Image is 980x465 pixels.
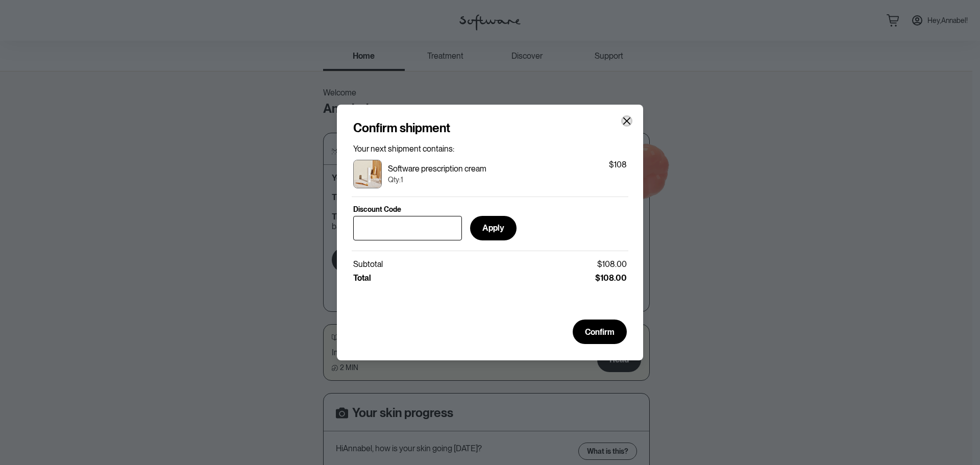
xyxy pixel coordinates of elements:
p: Discount Code [353,205,401,214]
button: Confirm [573,320,627,344]
p: Qty: 1 [388,176,486,184]
button: Close [623,117,631,125]
p: $108.00 [597,259,627,269]
p: Your next shipment contains: [353,144,627,154]
p: Subtotal [353,259,383,269]
h4: Confirm shipment [353,121,450,136]
p: $108.00 [595,273,627,283]
p: Software prescription cream [388,164,486,174]
span: Confirm [585,327,615,337]
p: Total [353,273,371,283]
img: ckrj7zkjy00033h5xptmbqh6o.jpg [353,160,382,188]
button: Apply [470,216,517,240]
p: $108 [609,160,627,188]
